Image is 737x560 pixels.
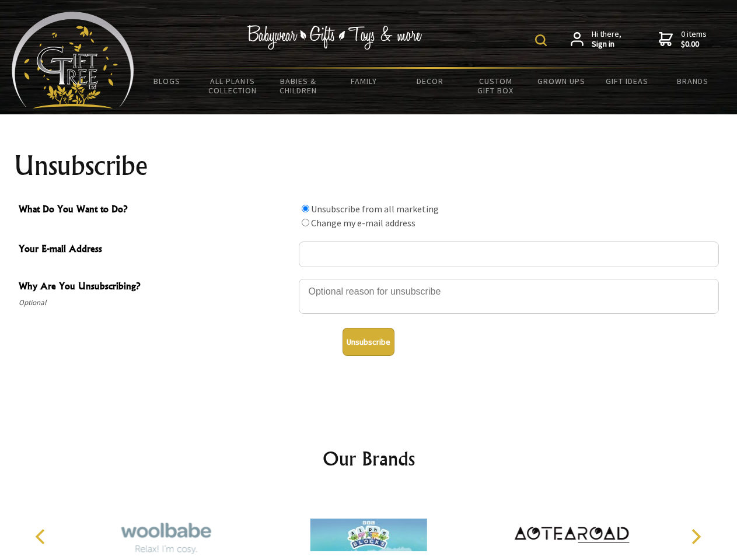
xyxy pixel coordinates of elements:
[299,242,719,267] input: Your E-mail Address
[19,202,293,219] span: What Do You Want to Do?
[659,29,707,50] a: 0 items$0.00
[134,69,200,93] a: BLOGS
[200,69,266,103] a: All Plants Collection
[311,217,415,229] label: Change my e-mail address
[571,29,621,50] a: Hi there,Sign in
[331,69,397,93] a: Family
[463,69,529,103] a: Custom Gift Box
[19,242,293,258] span: Your E-mail Address
[681,29,707,50] span: 0 items
[594,69,660,93] a: Gift Ideas
[302,205,309,212] input: What Do You Want to Do?
[19,279,293,296] span: Why Are You Unsubscribing?
[299,279,719,314] textarea: Why Are You Unsubscribing?
[302,219,309,226] input: What Do You Want to Do?
[311,203,439,215] label: Unsubscribe from all marketing
[397,69,463,93] a: Decor
[535,34,547,46] img: product search
[528,69,594,93] a: Grown Ups
[683,524,708,549] button: Next
[660,69,726,93] a: Brands
[12,12,134,108] img: Babyware - Gifts - Toys and more...
[247,25,422,50] img: Babywear - Gifts - Toys & more
[19,296,293,310] span: Optional
[14,152,724,180] h1: Unsubscribe
[266,69,331,103] a: Babies & Children
[23,444,714,473] h2: Our Brands
[681,39,707,50] strong: $0.00
[343,328,394,356] button: Unsubscribe
[29,524,55,549] button: Previous
[592,39,621,50] strong: Sign in
[592,29,621,50] span: Hi there,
